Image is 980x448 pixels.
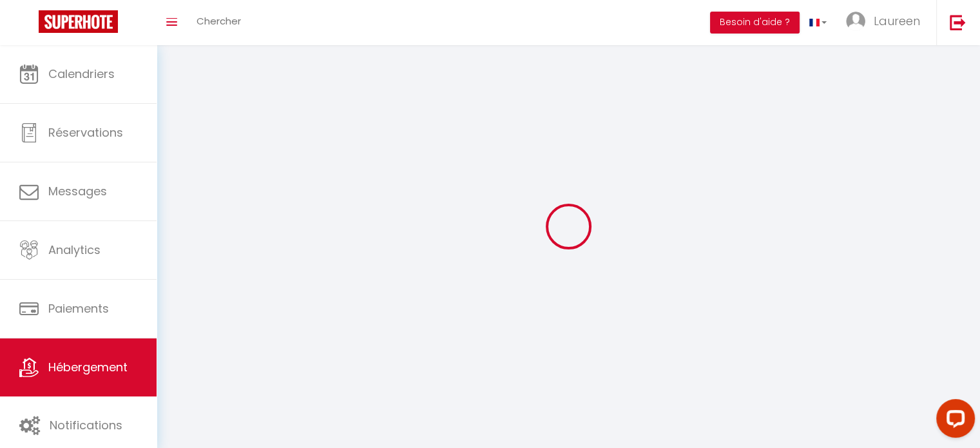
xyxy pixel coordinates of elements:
span: Calendriers [48,66,115,82]
button: Besoin d'aide ? [710,12,800,34]
span: Hébergement [48,359,128,375]
span: Messages [48,183,107,199]
span: Laureen [874,13,920,29]
span: Chercher [197,14,241,28]
iframe: LiveChat chat widget [926,394,980,448]
img: Super Booking [39,10,118,33]
span: Analytics [48,242,101,258]
span: Notifications [50,417,122,433]
img: ... [846,12,865,31]
span: Paiements [48,300,109,317]
img: logout [950,14,966,30]
span: Réservations [48,124,123,141]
